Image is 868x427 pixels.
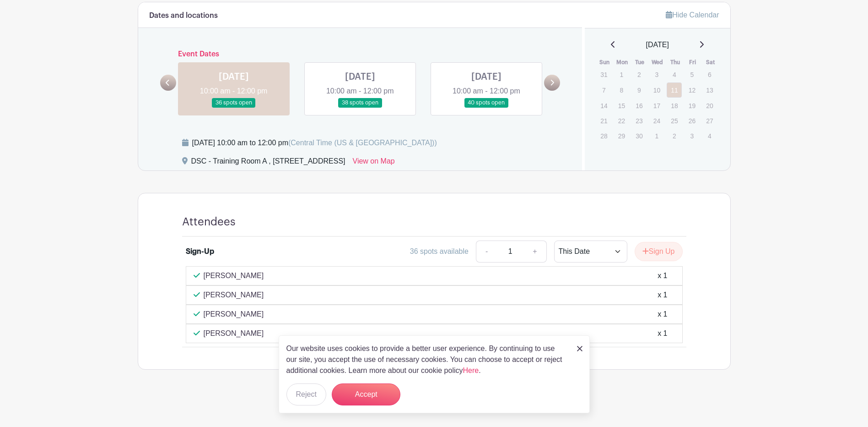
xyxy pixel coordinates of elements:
p: 20 [702,99,717,113]
p: 4 [667,67,682,82]
h6: Dates and locations [149,11,218,20]
p: 12 [685,83,700,97]
p: 31 [596,67,611,82]
img: close_button-5f87c8562297e5c2d7936805f587ecaba9071eb48480494691a3f1689db116b3.svg [577,346,582,351]
p: 16 [631,99,647,113]
p: 2 [667,129,682,143]
th: Wed [649,58,667,67]
p: 3 [685,129,700,143]
p: 13 [702,83,717,97]
p: [PERSON_NAME] [204,309,264,320]
div: [DATE] 10:00 am to 12:00 pm [192,137,437,148]
span: (Central Time (US & [GEOGRAPHIC_DATA])) [288,139,437,147]
button: Accept [332,383,400,405]
p: [PERSON_NAME] [204,328,264,339]
p: 26 [685,114,700,128]
p: 7 [596,83,611,97]
p: 6 [702,67,717,82]
a: + [523,241,546,263]
a: - [476,241,497,263]
a: 11 [667,82,682,98]
p: 9 [631,83,647,97]
p: 18 [667,99,682,113]
p: 2 [631,67,647,82]
p: 8 [614,83,629,97]
th: Mon [614,58,631,67]
p: 1 [649,129,664,143]
p: 3 [649,67,664,82]
button: Reject [286,383,326,405]
th: Thu [666,58,684,67]
p: 21 [596,114,611,128]
div: DSC - Training Room A , [STREET_ADDRESS] [191,156,345,170]
p: 29 [614,129,629,143]
div: 36 spots available [410,246,469,257]
p: 30 [631,129,647,143]
th: Tue [631,58,649,67]
p: 17 [649,99,664,113]
p: 5 [685,67,700,82]
p: 22 [614,114,629,128]
p: Our website uses cookies to provide a better user experience. By continuing to use our site, you ... [286,343,567,376]
p: 27 [702,114,717,128]
a: Hide Calendar [666,11,719,19]
p: 10 [649,83,664,97]
div: x 1 [658,290,667,301]
p: 28 [596,129,611,143]
p: 24 [649,114,664,128]
h6: Event Dates [176,50,545,59]
th: Sun [596,58,614,67]
a: View on Map [353,156,395,170]
p: 1 [614,67,629,82]
p: 25 [667,114,682,128]
p: 4 [702,129,717,143]
p: [PERSON_NAME] [204,290,264,301]
span: [DATE] [646,39,669,50]
a: Here [463,367,479,374]
p: 15 [614,99,629,113]
p: 14 [596,99,611,113]
div: x 1 [658,270,667,281]
p: 23 [631,114,647,128]
th: Sat [701,58,719,67]
th: Fri [684,58,702,67]
div: Sign-Up [186,246,214,257]
div: x 1 [658,328,667,339]
p: 19 [685,99,700,113]
button: Sign Up [635,242,683,261]
div: x 1 [658,309,667,320]
p: [PERSON_NAME] [204,270,264,281]
h4: Attendees [182,215,236,229]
